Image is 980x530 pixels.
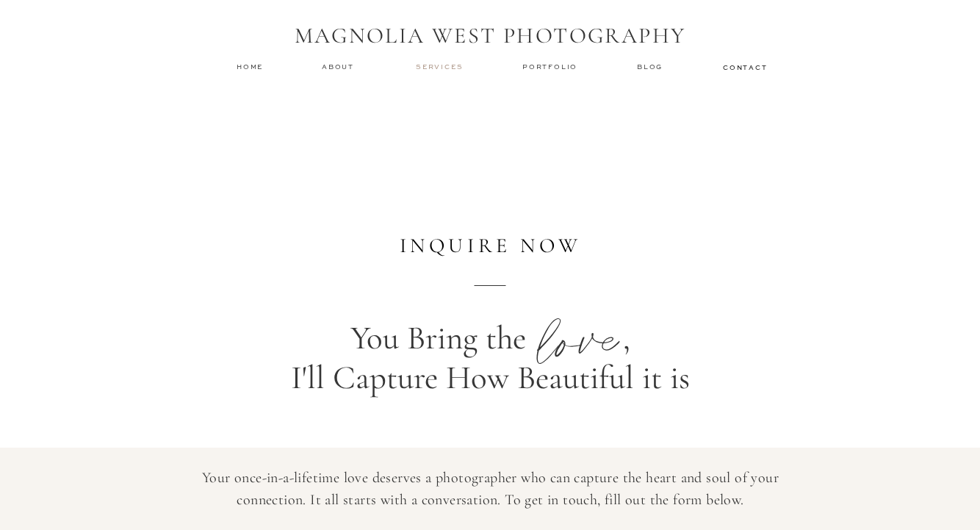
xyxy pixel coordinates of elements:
[723,62,765,71] a: contact
[522,62,580,72] a: Portfolio
[534,286,632,379] p: love
[322,62,359,72] a: about
[284,23,696,51] h1: MAGNOLIA WEST PHOTOGRAPHY
[637,62,666,72] a: Blog
[129,318,851,409] p: You Bring the , I'll Capture How Beautiful it is
[416,62,465,71] a: services
[237,62,264,71] a: home
[378,234,602,258] h2: inquire now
